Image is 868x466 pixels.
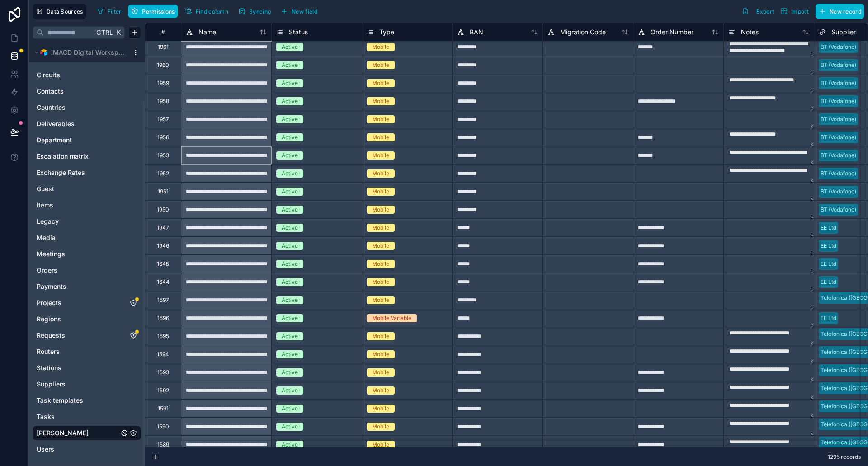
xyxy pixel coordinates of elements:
div: Mobile [372,278,389,286]
div: Active [282,260,298,268]
span: Exchange Rates [37,168,85,177]
div: EE Ltd [821,278,836,286]
div: Circuits [33,68,141,82]
a: Media [37,233,119,242]
div: BT (Vodafone) [821,206,856,214]
div: # [152,28,174,35]
div: BT (Vodafone) [821,133,856,141]
a: Regions [37,315,119,324]
div: BT (Vodafone) [821,43,856,51]
div: Mobile [372,79,389,87]
span: Payments [37,282,66,291]
div: 1595 [157,333,169,340]
div: 1959 [157,80,169,87]
div: 1957 [157,116,169,123]
span: IMACD Digital Workspace [51,48,124,57]
span: Notes [741,28,759,37]
div: Exchange Rates [33,165,141,180]
div: Active [282,386,298,395]
span: Escalation matrix [37,152,89,161]
div: Active [282,151,298,160]
div: Mobile [372,151,389,160]
span: Data Sources [47,8,83,15]
div: 1594 [157,351,169,358]
span: Deliverables [37,119,75,128]
div: BT (Vodafone) [821,97,856,105]
a: Requests [37,331,119,340]
div: Mobile [372,405,389,413]
div: Active [282,188,298,196]
div: BT (Vodafone) [821,61,856,69]
span: Media [37,233,56,242]
div: Mobile [372,43,389,51]
span: Stations [37,363,61,372]
div: Orders [33,263,141,278]
span: New record [830,8,861,15]
div: Deliverables [33,117,141,131]
a: Suppliers [37,380,119,389]
div: Mobile [372,133,389,141]
span: Find column [196,8,228,15]
div: Guest [33,182,141,196]
img: Airtable Logo [40,49,47,56]
span: Department [37,136,72,145]
div: BT (Vodafone) [821,115,856,123]
div: 1596 [157,315,169,322]
a: New record [812,4,864,19]
div: 1951 [158,188,169,195]
button: New field [278,5,321,18]
span: K [115,29,122,36]
div: Active [282,79,298,87]
div: BT (Vodafone) [821,169,856,178]
a: Meetings [37,249,119,259]
span: Export [756,8,774,15]
span: Circuits [37,71,60,80]
div: Mobile [372,350,389,358]
div: Active [282,441,298,449]
div: Active [282,97,298,105]
div: 1591 [158,405,169,412]
div: Task templates [33,393,141,408]
span: Name [198,28,216,37]
div: TIMS [33,426,141,440]
div: Active [282,278,298,286]
button: Export [739,4,777,19]
div: 1645 [157,260,169,268]
span: Permissions [142,8,175,15]
span: Order Number [651,28,693,37]
div: Mobile [372,169,389,178]
div: Mobile [372,242,389,250]
div: Projects [33,296,141,310]
div: Meetings [33,247,141,261]
span: Orders [37,266,57,275]
span: Migration Code [560,28,606,37]
button: Find column [182,5,231,18]
div: Requests [33,328,141,343]
div: Mobile [372,188,389,196]
button: Airtable LogoIMACD Digital Workspace [33,46,128,59]
div: EE Ltd [821,314,836,322]
div: EE Ltd [821,260,836,268]
div: Active [282,43,298,51]
span: Routers [37,347,60,356]
a: Items [37,201,119,210]
a: Circuits [37,71,119,80]
span: New field [292,8,317,15]
span: Guest [37,184,54,193]
span: [PERSON_NAME] [37,428,89,438]
div: 1946 [157,242,169,249]
button: New record [816,4,864,19]
div: Active [282,169,298,178]
div: Mobile [372,61,389,69]
a: Orders [37,266,119,275]
a: Users [37,445,119,454]
button: Import [777,4,812,19]
span: Countries [37,103,66,112]
span: Type [379,28,394,37]
div: Legacy [33,214,141,229]
a: Contacts [37,87,119,96]
span: Legacy [37,217,59,226]
div: 1953 [157,152,169,159]
a: Deliverables [37,119,119,128]
span: Projects [37,298,61,307]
